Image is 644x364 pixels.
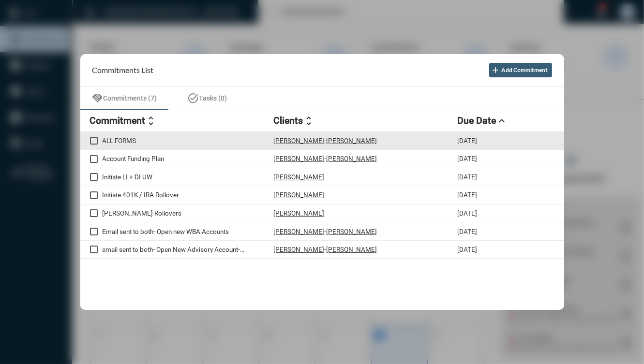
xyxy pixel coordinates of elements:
p: [PERSON_NAME] [274,209,325,217]
h2: Clients [274,115,303,126]
p: [PERSON_NAME] [274,155,325,162]
p: [DATE] [458,173,478,181]
p: [DATE] [458,228,478,235]
p: Email sent to both- Open new WBA Accounts [103,228,274,235]
p: [DATE] [458,246,478,253]
p: - [325,246,327,253]
mat-icon: unfold_more [303,115,315,127]
p: [PERSON_NAME] [327,155,377,162]
p: [DATE] [458,209,478,217]
p: [PERSON_NAME] [274,173,325,181]
span: Commitments (7) [104,94,157,102]
mat-icon: handshake [92,92,104,104]
p: [PERSON_NAME] [274,228,325,235]
p: - [325,155,327,162]
p: [PERSON_NAME] [274,246,325,253]
p: - [325,228,327,235]
p: [PERSON_NAME] Rollovers [103,209,274,217]
p: Account Funding Plan [103,155,274,162]
p: Initiate 401K / IRA Rollover [103,191,274,199]
mat-icon: add [491,65,501,75]
p: email sent to both- Open New Advisory Account- TUF681988 [103,246,274,253]
mat-icon: unfold_more [146,115,157,127]
p: [PERSON_NAME] [274,191,325,199]
h2: Due Date [458,115,496,126]
p: [PERSON_NAME] [274,137,325,145]
mat-icon: task_alt [188,92,199,104]
p: [PERSON_NAME] [327,137,377,145]
h2: Commitments List [92,65,154,74]
p: - [325,137,327,145]
p: [DATE] [458,191,478,199]
span: Tasks (0) [199,94,227,102]
p: [DATE] [458,155,478,162]
p: ALL FORMS [103,137,274,145]
p: Initiate LI + DI UW [103,173,274,181]
p: [DATE] [458,137,478,145]
p: [PERSON_NAME] [327,246,377,253]
h2: Commitment [90,115,146,126]
p: [PERSON_NAME] [327,228,377,235]
button: Add Commitment [489,63,552,77]
mat-icon: expand_less [496,115,508,127]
